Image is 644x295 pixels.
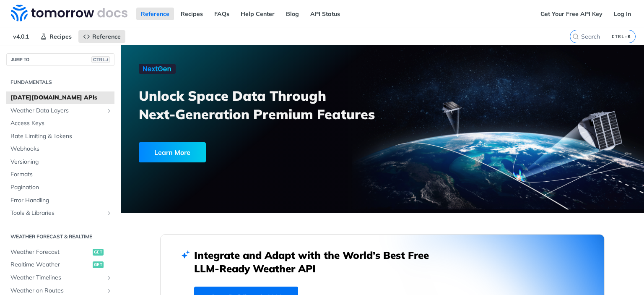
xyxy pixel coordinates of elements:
a: Weather Forecastget [6,246,114,258]
a: Reference [136,8,174,20]
a: FAQs [210,8,234,20]
a: Weather TimelinesShow subpages for Weather Timelines [6,272,114,284]
a: Error Handling [6,194,114,207]
a: Help Center [236,8,279,20]
h3: Unlock Space Data Through Next-Generation Premium Features [139,86,392,123]
span: CTRL-/ [91,56,110,63]
h2: Fundamentals [6,78,114,86]
a: Blog [281,8,304,20]
button: Show subpages for Tools & Libraries [106,210,112,217]
span: Realtime Weather [10,261,91,269]
img: Tomorrow.io Weather API Docs [11,5,127,21]
span: Tools & Libraries [10,209,104,217]
a: API Status [306,8,345,20]
span: [DATE][DOMAIN_NAME] APIs [10,94,112,102]
span: Weather Timelines [10,274,104,282]
span: Webhooks [10,145,112,153]
h2: Weather Forecast & realtime [6,233,114,240]
span: Access Keys [10,119,112,128]
span: Reference [92,33,121,40]
kbd: CTRL-K [610,32,633,41]
a: Reference [78,30,125,43]
button: Show subpages for Weather Data Layers [106,107,112,114]
span: Pagination [10,183,112,192]
a: Learn More [139,142,341,162]
span: Versioning [10,158,112,166]
span: v4.0.1 [8,30,34,43]
span: Recipes [49,33,72,40]
a: Access Keys [6,117,114,130]
a: Recipes [176,8,208,20]
a: Webhooks [6,143,114,155]
span: Weather on Routes [10,287,104,295]
span: Weather Forecast [10,248,91,256]
span: Error Handling [10,196,112,205]
span: Formats [10,170,112,179]
h2: Integrate and Adapt with the World’s Best Free LLM-Ready Weather API [194,248,441,275]
button: Show subpages for Weather on Routes [106,287,112,294]
a: Versioning [6,156,114,168]
a: Pagination [6,181,114,194]
button: JUMP TOCTRL-/ [6,53,114,66]
a: Get Your Free API Key [536,8,607,20]
a: Weather Data LayersShow subpages for Weather Data Layers [6,104,114,117]
div: Learn More [139,142,206,162]
a: Formats [6,168,114,181]
svg: Search [572,33,579,40]
a: Log In [609,8,636,20]
a: Tools & LibrariesShow subpages for Tools & Libraries [6,207,114,219]
img: NextGen [139,64,176,74]
span: Rate Limiting & Tokens [10,132,112,141]
a: [DATE][DOMAIN_NAME] APIs [6,91,114,104]
span: get [93,261,104,268]
a: Realtime Weatherget [6,258,114,271]
span: get [93,249,104,256]
button: Show subpages for Weather Timelines [106,274,112,281]
a: Rate Limiting & Tokens [6,130,114,143]
a: Recipes [36,30,76,43]
span: Weather Data Layers [10,107,104,115]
